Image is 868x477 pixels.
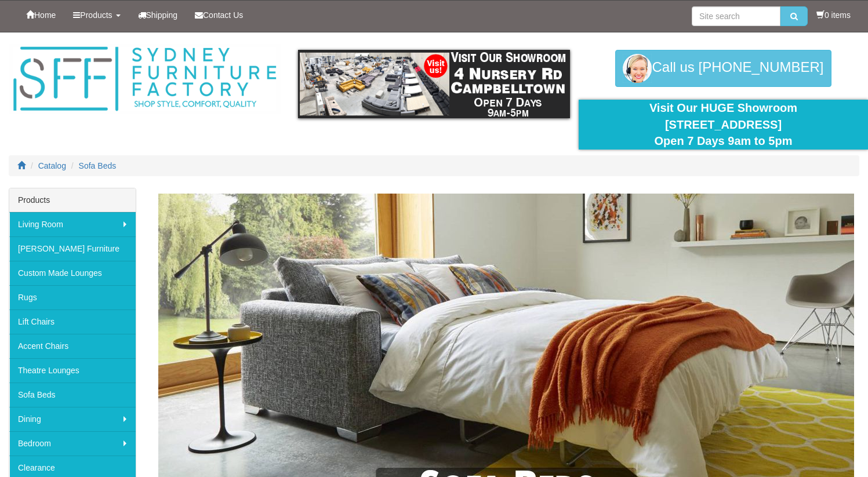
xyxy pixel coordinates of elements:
[9,44,281,114] img: Sydney Furniture Factory
[34,10,56,20] span: Home
[9,188,136,212] div: Products
[9,334,136,358] a: Accent Chairs
[9,431,136,456] a: Bedroom
[146,10,178,20] span: Shipping
[38,161,66,170] a: Catalog
[9,236,136,261] a: [PERSON_NAME] Furniture
[692,6,780,26] input: Site search
[186,1,252,30] a: Contact Us
[298,50,570,118] img: showroom.gif
[9,407,136,431] a: Dining
[64,1,129,30] a: Products
[9,309,136,334] a: Lift Chairs
[80,10,112,20] span: Products
[9,212,136,236] a: Living Room
[203,10,243,20] span: Contact Us
[9,383,136,407] a: Sofa Beds
[129,1,187,30] a: Shipping
[816,9,851,21] li: 0 items
[9,358,136,383] a: Theatre Lounges
[17,1,64,30] a: Home
[9,261,136,285] a: Custom Made Lounges
[9,285,136,309] a: Rugs
[587,100,859,150] div: Visit Our HUGE Showroom [STREET_ADDRESS] Open 7 Days 9am to 5pm
[79,161,117,170] a: Sofa Beds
